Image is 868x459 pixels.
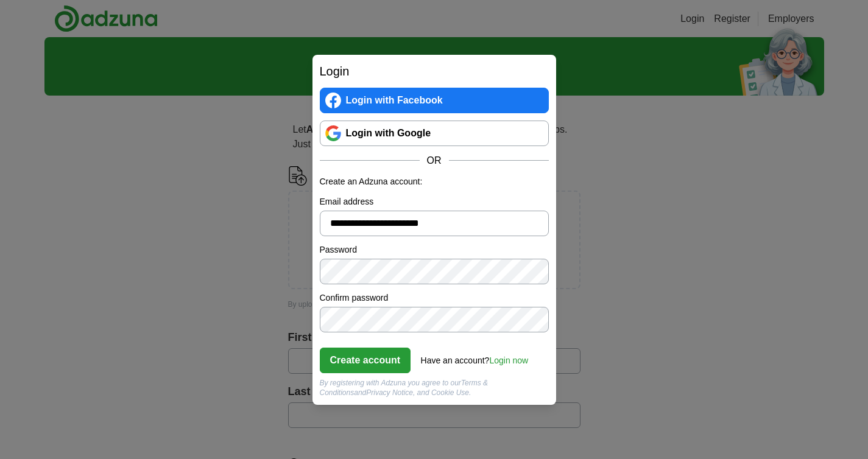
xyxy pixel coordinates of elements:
button: Create account [320,348,411,373]
span: OR [420,153,449,168]
div: By registering with Adzuna you agree to our and , and Cookie Use. [320,378,549,398]
label: Confirm password [320,292,549,304]
a: Login with Google [320,121,549,146]
label: Password [320,244,549,256]
a: Login now [489,356,528,365]
a: Terms & Conditions [320,379,489,397]
a: Privacy Notice [366,388,413,397]
label: Email address [320,195,549,208]
div: Have an account? [421,347,529,367]
p: Create an Adzuna account: [320,175,549,188]
a: Login with Facebook [320,88,549,113]
h2: Login [320,62,549,80]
